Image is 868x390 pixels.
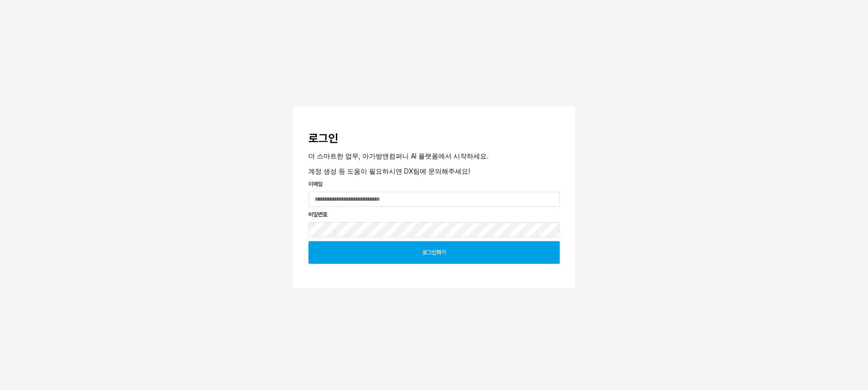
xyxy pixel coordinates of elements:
[308,151,560,161] p: 더 스마트한 업무, 아가방앤컴퍼니 AI 플랫폼에서 시작하세요.
[308,180,560,188] p: 이메일
[308,210,560,219] p: 비밀번호
[422,249,446,256] p: 로그인하기
[308,241,560,264] button: 로그인하기
[308,166,560,176] p: 계정 생성 등 도움이 필요하시면 DX팀에 문의해주세요!
[308,132,560,145] h3: 로그인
